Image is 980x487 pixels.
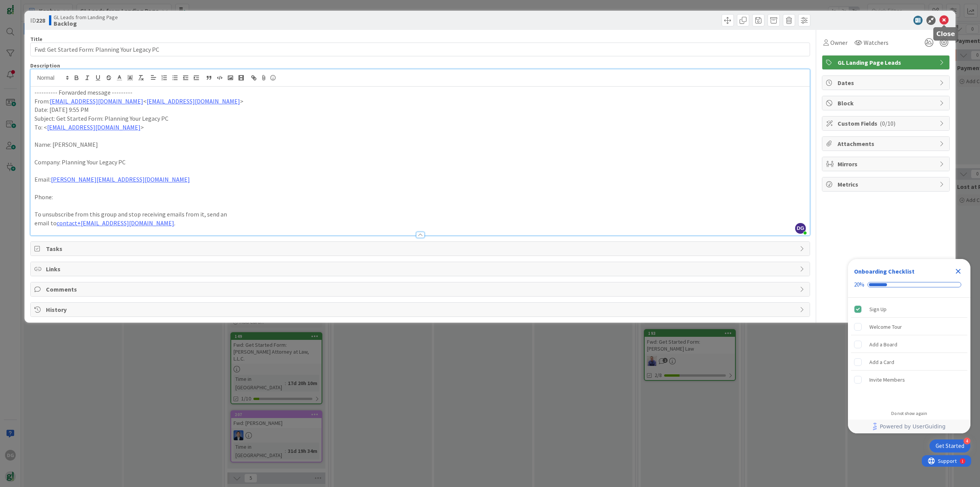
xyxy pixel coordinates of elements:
span: ID [30,16,45,25]
div: 4 [964,438,970,444]
span: DG [795,223,806,234]
div: Welcome Tour [869,322,902,331]
a: [EMAIL_ADDRESS][DOMAIN_NAME] [47,123,140,131]
div: Add a Board is incomplete. [851,336,967,353]
div: 1 [40,3,42,9]
span: Mirrors [838,159,936,169]
b: 228 [36,16,45,24]
a: [PERSON_NAME][EMAIL_ADDRESS][DOMAIN_NAME] [51,175,190,183]
span: Links [46,264,796,274]
p: Email: [34,175,806,184]
p: Company: Planning Your Legacy PC [34,158,806,167]
p: ---------- Forwarded message --------- [34,88,806,97]
p: email to . [34,219,806,228]
div: Add a Card is incomplete. [851,354,967,371]
b: Backlog [54,20,118,26]
span: History [46,305,796,314]
p: From: < > [34,97,806,106]
p: Subject: Get Started Form: Planning Your Legacy PC [34,114,806,123]
div: Checklist items [848,298,970,405]
div: Footer [848,420,970,433]
div: Sign Up [869,305,887,314]
span: ( 0/10 ) [880,120,895,127]
p: Phone: [34,193,806,202]
a: [EMAIL_ADDRESS][DOMAIN_NAME] [147,97,240,105]
span: Owner [830,38,848,47]
span: GL Leads from Landing Page [54,14,118,20]
span: Attachments [838,139,936,148]
span: Support [16,1,35,10]
div: Close Checklist [952,265,964,277]
span: Custom Fields [838,119,936,128]
p: Name: [PERSON_NAME] [34,140,806,149]
span: Powered by UserGuiding [880,422,946,431]
a: [EMAIL_ADDRESS][DOMAIN_NAME] [81,219,174,227]
p: To: < > [34,123,806,132]
p: Date: [DATE] 9:55 PM [34,105,806,114]
div: Get Started [936,442,964,450]
div: Do not show again [891,410,927,416]
span: Dates [838,78,936,87]
span: GL Landing Page Leads [838,58,936,67]
a: [EMAIL_ADDRESS][DOMAIN_NAME] [50,97,143,105]
div: Checklist Container [848,259,970,433]
span: Metrics [838,180,936,189]
input: type card name here... [30,43,810,56]
span: Tasks [46,244,796,253]
div: Invite Members [869,375,905,384]
span: Watchers [864,38,889,47]
div: Add a Board [869,340,897,349]
label: Title [30,36,42,43]
div: 20% [854,281,864,288]
span: Block [838,98,936,108]
div: Onboarding Checklist [854,267,915,276]
div: Checklist progress: 20% [854,281,964,288]
p: To unsubscribe from this group and stop receiving emails from it, send an [34,210,806,219]
div: Sign Up is complete. [851,301,967,318]
div: Add a Card [869,357,894,367]
div: Welcome Tour is incomplete. [851,318,967,335]
span: Description [30,62,60,69]
div: Invite Members is incomplete. [851,371,967,388]
h5: Close [936,30,955,38]
span: Comments [46,285,796,294]
a: Powered by UserGuiding [852,420,967,433]
a: contact+ [57,219,81,227]
div: Open Get Started checklist, remaining modules: 4 [929,439,970,453]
